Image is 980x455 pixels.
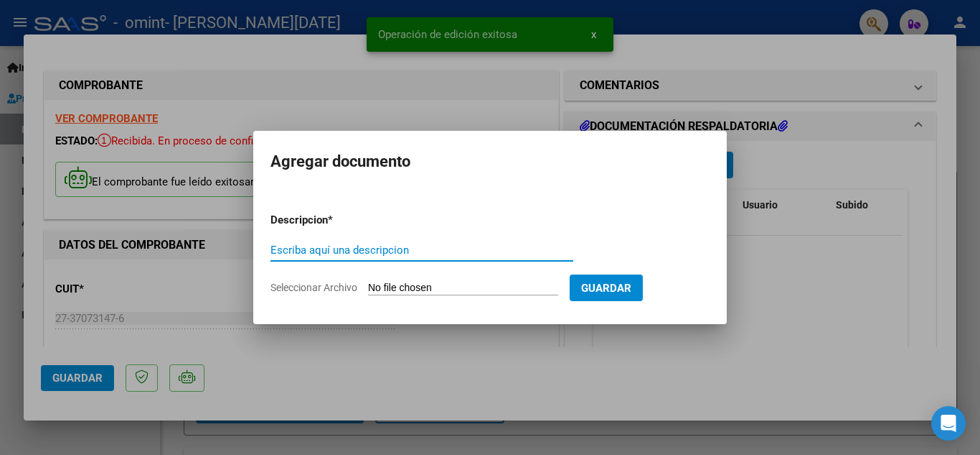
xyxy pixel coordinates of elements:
h2: Agregar documento [270,148,710,175]
div: Open Intercom Messenger [931,406,966,441]
p: Descripcion [270,212,402,229]
span: Guardar [581,282,631,295]
button: Guardar [570,275,643,301]
span: Seleccionar Archivo [270,282,357,293]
